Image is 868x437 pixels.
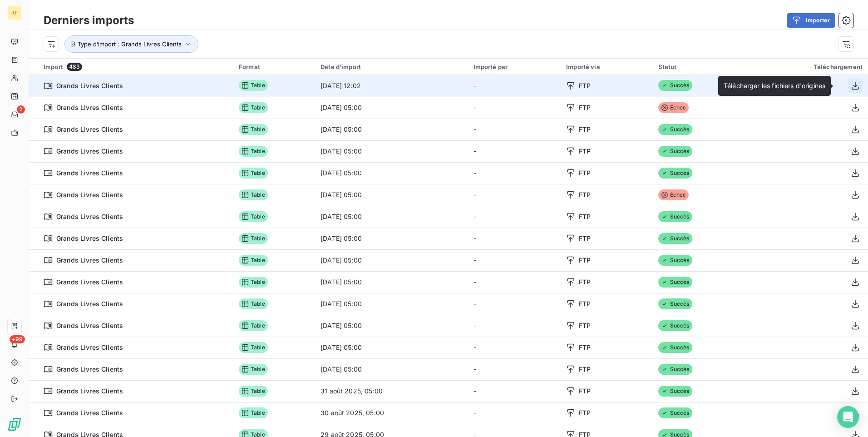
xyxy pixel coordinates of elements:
[579,234,591,243] span: FTP
[239,364,268,375] span: Table
[239,342,268,353] span: Table
[7,417,22,432] img: Logo LeanPay
[315,228,468,249] td: [DATE] 05:00
[56,256,123,265] span: Grands Livres Clients
[787,13,835,28] button: Importer
[579,103,591,112] span: FTP
[579,169,591,178] span: FTP
[56,387,123,396] span: Grands Livres Clients
[579,190,591,199] span: FTP
[315,315,468,337] td: [DATE] 05:00
[56,299,123,308] span: Grands Livres Clients
[658,146,692,157] span: Succès
[56,103,123,112] span: Grands Livres Clients
[239,80,268,91] span: Table
[56,190,123,199] span: Grands Livres Clients
[837,406,859,428] div: Open Intercom Messenger
[579,299,591,308] span: FTP
[468,271,561,293] td: -
[56,408,123,417] span: Grands Livres Clients
[56,81,123,90] span: Grands Livres Clients
[321,63,462,70] div: Date d’import
[64,35,198,53] button: Type d’import : Grands Livres Clients
[566,63,647,70] div: Importé via
[579,365,591,374] span: FTP
[315,162,468,184] td: [DATE] 05:00
[468,315,561,337] td: -
[724,82,825,89] span: Télécharger les fichiers d'origines
[579,81,591,90] span: FTP
[239,124,268,135] span: Table
[579,256,591,265] span: FTP
[658,80,692,91] span: Succès
[315,337,468,358] td: [DATE] 05:00
[579,408,591,417] span: FTP
[315,293,468,315] td: [DATE] 05:00
[56,125,123,134] span: Grands Livres Clients
[315,140,468,162] td: [DATE] 05:00
[658,211,692,222] span: Succès
[315,75,468,97] td: [DATE] 12:02
[468,249,561,271] td: -
[579,278,591,287] span: FTP
[315,97,468,119] td: [DATE] 05:00
[473,63,556,70] div: Importé par
[56,365,123,374] span: Grands Livres Clients
[658,364,692,375] span: Succès
[315,402,468,424] td: 30 août 2025, 05:00
[17,105,25,114] span: 2
[56,212,123,221] span: Grands Livres Clients
[468,140,561,162] td: -
[239,211,268,222] span: Table
[239,189,268,200] span: Table
[579,321,591,330] span: FTP
[579,387,591,396] span: FTP
[658,277,692,288] span: Succès
[67,63,82,71] span: 483
[56,147,123,156] span: Grands Livres Clients
[658,233,692,244] span: Succès
[315,358,468,380] td: [DATE] 05:00
[468,184,561,206] td: -
[56,278,123,287] span: Grands Livres Clients
[468,337,561,358] td: -
[658,407,692,418] span: Succès
[239,298,268,309] span: Table
[56,321,123,330] span: Grands Livres Clients
[239,277,268,288] span: Table
[468,293,561,315] td: -
[468,75,561,97] td: -
[468,162,561,184] td: -
[239,320,268,331] span: Table
[658,63,740,70] div: Statut
[239,255,268,266] span: Table
[78,40,182,48] span: Type d’import : Grands Livres Clients
[658,255,692,266] span: Succès
[579,147,591,156] span: FTP
[239,102,268,113] span: Table
[658,102,689,113] span: Échec
[56,234,123,243] span: Grands Livres Clients
[239,168,268,179] span: Table
[315,271,468,293] td: [DATE] 05:00
[658,320,692,331] span: Succès
[7,5,22,20] div: RF
[579,212,591,221] span: FTP
[750,63,863,70] div: Téléchargement
[468,402,561,424] td: -
[315,184,468,206] td: [DATE] 05:00
[468,97,561,119] td: -
[56,343,123,352] span: Grands Livres Clients
[468,380,561,402] td: -
[658,298,692,309] span: Succès
[658,342,692,353] span: Succès
[468,358,561,380] td: -
[468,119,561,140] td: -
[44,12,134,29] h3: Derniers imports
[315,380,468,402] td: 31 août 2025, 05:00
[239,63,310,70] div: Format
[10,335,25,343] span: +99
[315,249,468,271] td: [DATE] 05:00
[658,168,692,179] span: Succès
[44,63,228,71] div: Import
